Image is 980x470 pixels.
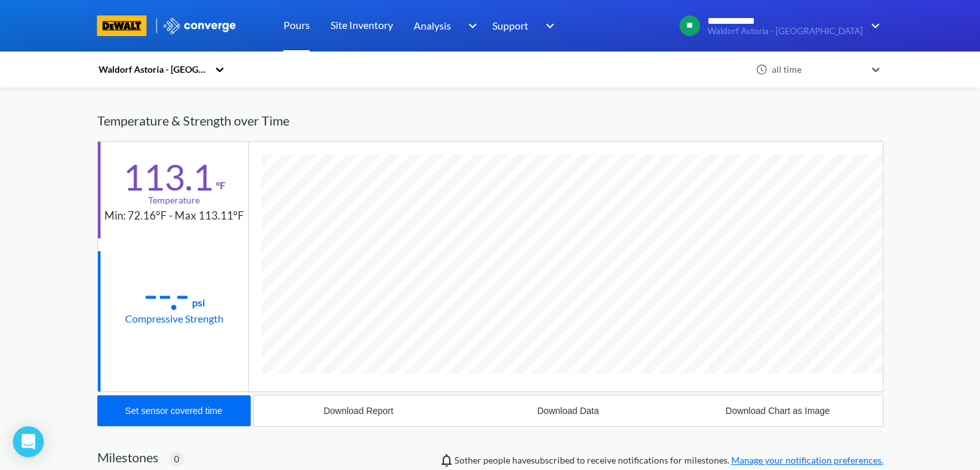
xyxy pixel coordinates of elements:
[707,26,863,36] span: Waldorf Astoria - [GEOGRAPHIC_DATA]
[731,455,883,465] a: Manage your notification preferences.
[13,426,44,457] div: Open Intercom Messenger
[97,395,251,426] button: Set sensor covered time
[97,15,162,36] a: branding logo
[463,395,673,426] button: Download Data
[97,449,159,465] h2: Milestones
[123,161,213,193] div: 113.1
[104,207,244,225] div: Min: 72.16°F - Max 113.11°F
[97,15,147,36] img: branding logo
[756,64,767,75] img: icon-clock.svg
[414,17,451,33] span: Analysis
[125,406,222,416] div: Set sensor covered time
[125,310,224,326] div: Compressive Strength
[439,453,454,468] img: notifications-icon.svg
[162,17,237,34] img: logo_ewhite.svg
[863,18,883,33] img: downArrow.svg
[454,455,481,465] span: Siobhan Sawyer, TJ Burnley, Jonathon Adams, Trey Triplet, Isaac Sepulveda
[148,193,200,207] div: Temperature
[97,100,883,141] div: Temperature & Strength over Time
[769,62,865,77] div: all time
[537,18,558,33] img: downArrow.svg
[725,406,830,416] div: Download Chart as Image
[174,452,179,466] span: 0
[144,278,189,310] div: --.-
[454,453,883,467] span: people have subscribed to receive notifications for milestones.
[97,62,208,77] div: Waldorf Astoria - [GEOGRAPHIC_DATA]
[537,406,599,416] div: Download Data
[492,17,528,33] span: Support
[254,395,463,426] button: Download Report
[323,406,393,416] div: Download Report
[460,18,481,33] img: downArrow.svg
[673,395,882,426] button: Download Chart as Image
